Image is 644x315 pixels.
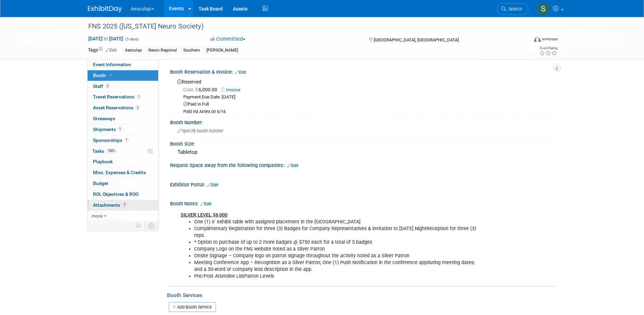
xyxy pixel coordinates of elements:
div: Southern [181,47,202,54]
span: Staff [93,84,110,89]
span: 6,000.00 [183,87,220,92]
div: Paid in Full [183,101,551,108]
b: SILVER LEVEL $6,000 [181,212,227,218]
div: FNS 2025 ([US_STATE] Neuro Society) [86,20,518,33]
td: Toggle Event Tabs [144,221,158,230]
span: to [103,36,109,41]
span: Shipments [93,127,123,132]
span: 1 [117,127,123,132]
div: Event Format [488,35,558,45]
div: Aesculap [123,47,144,54]
img: Sara Hurson [537,2,550,15]
a: Giveaways [88,113,158,124]
div: Booth Services [167,292,556,299]
span: ROI, Objectives & ROO [93,191,139,197]
span: Travel Reservations [93,94,141,99]
a: Edit [207,183,218,187]
li: Complimentary Registration for three (3) Badges for Company Representatives & invitation to [DATE... [194,225,478,239]
span: Tasks [92,148,117,154]
a: Budget [88,178,158,189]
span: Misc. Expenses & Credits [93,170,146,175]
div: Booth Reservation & Invoice: [170,67,556,76]
div: Booth Size: [170,139,556,147]
a: Edit [235,70,246,75]
a: Tasks100% [88,146,158,156]
a: Edit [106,48,117,53]
a: more [88,211,158,221]
span: 7 [122,202,127,207]
span: Search [506,6,522,12]
span: Giveaways [93,116,115,121]
div: Tabletop [175,147,551,157]
td: Tags [88,47,117,54]
span: 100% [106,148,117,153]
div: Event Rating [539,47,557,50]
div: Paid via Amex on 6/16 [183,109,551,115]
li: Pre/Post Attendee ListPatron Levels [194,273,478,280]
i: Booth reservation complete [109,73,112,77]
span: Playbook [93,159,113,164]
span: 1 [136,94,141,99]
img: ExhibitDay [88,6,122,13]
img: Format-Inperson.png [534,36,541,42]
a: Attachments7 [88,200,158,210]
div: Exhibitor Portal: [170,180,556,188]
span: Attachments [93,202,127,208]
a: Edit [287,163,298,168]
button: Committed [208,36,248,43]
a: Staff3 [88,81,158,92]
a: Booth [88,70,158,81]
div: Request Space away from the following companies:: [170,160,556,169]
a: Misc. Expenses & Credits [88,167,158,178]
div: Payment Due Date: [DATE] [183,94,551,100]
span: Asset Reservations [93,105,140,110]
a: Event Information [88,59,158,70]
span: Budget [93,181,108,186]
td: Personalize Event Tab Strip [133,221,145,230]
div: In-Person [542,37,558,42]
a: Playbook [88,156,158,167]
span: Event Information [93,62,131,67]
a: Shipments1 [88,124,158,135]
a: Sponsorships1 [88,135,158,146]
span: [GEOGRAPHIC_DATA], [GEOGRAPHIC_DATA] [374,37,459,42]
li: * Option to purchase of up to 2 more badges @ $750 each for a total of 5 badges [194,239,478,246]
div: [PERSON_NAME] [204,47,240,54]
span: Booth [93,73,114,78]
a: Search [497,3,528,15]
li: Onsite Signage – Company logo on patron signage throughout the activity noted as a Silver Patron [194,253,478,259]
div: Booth Notes: [170,199,556,207]
span: 1 [124,137,129,143]
li: Company Logo on the FNS website noted as a Silver Patron [194,246,478,253]
span: [DATE] [DATE] [88,36,124,42]
span: Cost: $ [183,87,199,92]
a: Edit [200,202,211,206]
span: Sponsorships [93,137,129,143]
span: Specify booth number [178,128,223,133]
div: Reserved [175,77,551,115]
div: Neuro Regional [146,47,179,54]
a: Asset Reservations2 [88,103,158,113]
span: more [92,213,103,219]
div: Booth Number: [170,117,556,126]
span: 3 [105,84,110,89]
a: Add Booth Service [169,302,216,312]
li: Meeting Conference App – Recognition as a Silver Patron; One (1) Push Notification in the confere... [194,259,478,273]
span: 2 [135,105,140,110]
li: One (1) 6' exhibit table with assigned placement in the [GEOGRAPHIC_DATA] [194,219,478,225]
a: ROI, Objectives & ROO [88,189,158,200]
span: (3 days) [125,37,139,41]
a: Invoice [221,87,244,92]
a: Travel Reservations1 [88,92,158,102]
